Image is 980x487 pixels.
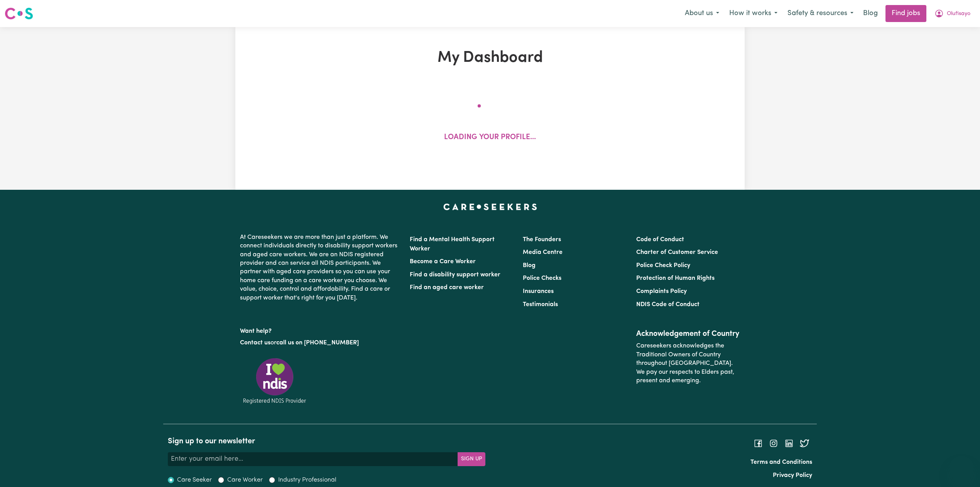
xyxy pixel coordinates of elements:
a: Complaints Policy [636,288,687,295]
a: Police Check Policy [636,262,690,269]
p: At Careseekers we are more than just a platform. We connect individuals directly to disability su... [240,230,400,305]
a: Find an aged care worker [410,284,484,291]
a: Charter of Customer Service [636,249,718,255]
label: Care Worker [227,475,263,485]
a: Follow Careseekers on Instagram [769,440,778,446]
a: Careseekers logo [5,5,33,22]
a: NDIS Code of Conduct [636,301,700,308]
h2: Acknowledgement of Country [636,329,740,339]
a: Terms and Conditions [750,459,812,465]
button: How it works [724,5,782,22]
a: Testimonials [523,301,558,308]
p: Loading your profile... [444,132,536,143]
a: Find a Mental Health Support Worker [410,237,495,252]
a: Find jobs [885,5,926,22]
p: or [240,335,400,350]
label: Industry Professional [278,475,336,485]
button: Subscribe [458,452,485,466]
a: The Founders [523,237,561,243]
h2: Sign up to our newsletter [168,437,485,446]
iframe: Button to launch messaging window [949,456,974,481]
a: Find a disability support worker [410,272,500,278]
span: Olufisayo [947,10,970,18]
a: Careseekers home page [443,204,537,210]
h1: My Dashboard [325,49,655,67]
img: Registered NDIS provider [240,357,309,405]
input: Enter your email here... [168,452,458,466]
button: My Account [929,5,975,22]
img: Careseekers logo [5,7,33,20]
a: call us on [PHONE_NUMBER] [276,340,359,346]
a: Insurances [523,288,554,295]
label: Care Seeker [177,475,212,485]
a: Code of Conduct [636,237,684,243]
a: Blog [523,262,536,269]
a: Follow Careseekers on Twitter [800,440,809,446]
a: Follow Careseekers on Facebook [754,440,763,446]
p: Want help? [240,324,400,335]
a: Privacy Policy [773,472,812,478]
a: Protection of Human Rights [636,275,715,281]
a: Follow Careseekers on LinkedIn [784,440,794,446]
a: Police Checks [523,275,561,281]
a: Blog [858,5,882,22]
a: Contact us [240,340,270,346]
p: Careseekers acknowledges the Traditional Owners of Country throughout [GEOGRAPHIC_DATA]. We pay o... [636,339,740,388]
a: Become a Care Worker [410,259,476,265]
button: Safety & resources [782,5,858,22]
button: About us [680,5,724,22]
a: Media Centre [523,249,563,255]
